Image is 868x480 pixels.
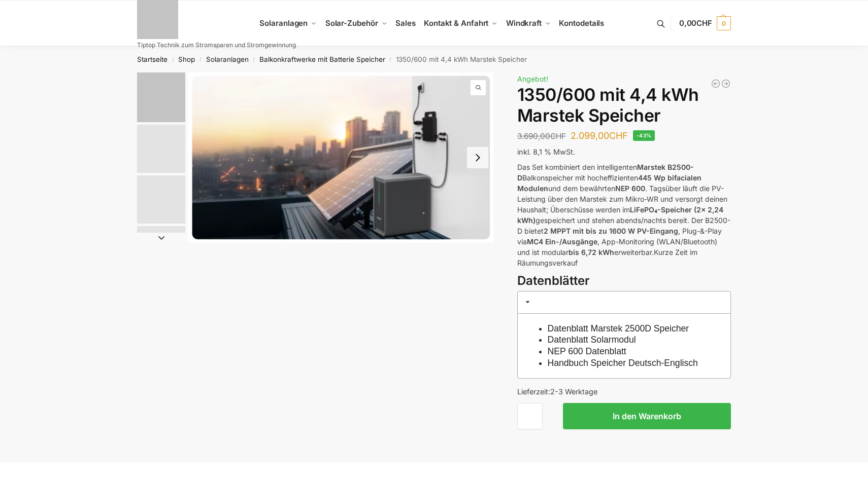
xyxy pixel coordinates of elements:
[424,18,488,28] span: Kontakt & Anfahrt
[517,272,731,290] h3: Datenblätter
[711,79,721,89] a: Steckerkraftwerk mit 8 KW Speicher und 8 Solarmodulen mit 3600 Watt
[137,42,296,48] p: Tiptop Technik zum Stromsparen und Stromgewinnung
[550,387,597,396] span: 2-3 Werktage
[517,387,597,396] span: Lieferzeit:
[517,75,548,83] span: Angebot!
[517,147,575,156] span: inkl. 8,1 % MwSt.
[135,123,185,174] li: 2 / 9
[615,184,645,193] strong: NEP 600
[321,1,391,46] a: Solar-Zubehör
[548,346,626,356] a: NEP 600 Datenblatt
[137,175,185,224] img: Anschlusskabel-3meter_schweizer-stecker
[178,55,195,63] a: Shop
[517,162,731,268] p: Das Set kombiniert den intelligenten Balkonspeicher mit hocheffizienten und dem bewährten . Tagsü...
[696,18,712,28] span: CHF
[195,56,206,64] span: /
[721,79,731,89] a: Flexible Solarpanels (2×240 Watt & Solar Laderegler
[137,226,185,274] img: ChatGPT Image 29. März 2025, 12_41_06
[259,55,385,63] a: Balkonkraftwerke mit Batterie Speicher
[135,72,185,123] li: 1 / 9
[517,403,543,429] input: Produktmenge
[168,56,178,64] span: /
[548,335,636,345] a: Datenblatt Solarmodul
[679,18,712,28] span: 0,00
[544,227,678,235] strong: 2 MPPT mit bis zu 1600 W PV-Eingang
[385,56,396,64] span: /
[391,1,420,46] a: Sales
[559,18,604,28] span: Kontodetails
[135,225,185,275] li: 4 / 9
[679,8,731,39] a: 0,00CHF 0
[395,18,416,28] span: Sales
[188,72,493,243] img: Balkonkraftwerk mit Marstek Speicher
[555,1,608,46] a: Kontodetails
[137,55,168,63] a: Startseite
[135,174,185,225] li: 3 / 9
[550,131,566,141] span: CHF
[517,131,566,141] bdi: 3.690,00
[420,1,502,46] a: Kontakt & Anfahrt
[137,125,185,173] img: Marstek Balkonkraftwerk
[119,46,749,72] nav: Breadcrumb
[502,1,555,46] a: Windkraft
[548,323,689,334] a: Datenblatt Marstek 2500D Speicher
[506,18,542,28] span: Windkraft
[137,233,185,243] button: Next slide
[717,16,731,30] span: 0
[206,55,249,63] a: Solaranlagen
[548,358,698,368] a: Handbuch Speicher Deutsch-Englisch
[527,237,597,246] strong: MC4 Ein-/Ausgänge
[569,248,614,256] strong: bis 6,72 kWh
[188,72,493,243] li: 1 / 9
[249,56,259,64] span: /
[325,18,378,28] span: Solar-Zubehör
[571,130,628,141] bdi: 2.099,00
[188,72,493,243] a: Balkonkraftwerk mit Marstek Speicher5 1
[467,147,488,168] button: Next slide
[633,130,655,141] span: -43%
[609,130,628,141] span: CHF
[137,72,185,122] img: Balkonkraftwerk mit Marstek Speicher
[563,403,731,429] button: In den Warenkorb
[517,85,731,126] h1: 1350/600 mit 4,4 kWh Marstek Speicher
